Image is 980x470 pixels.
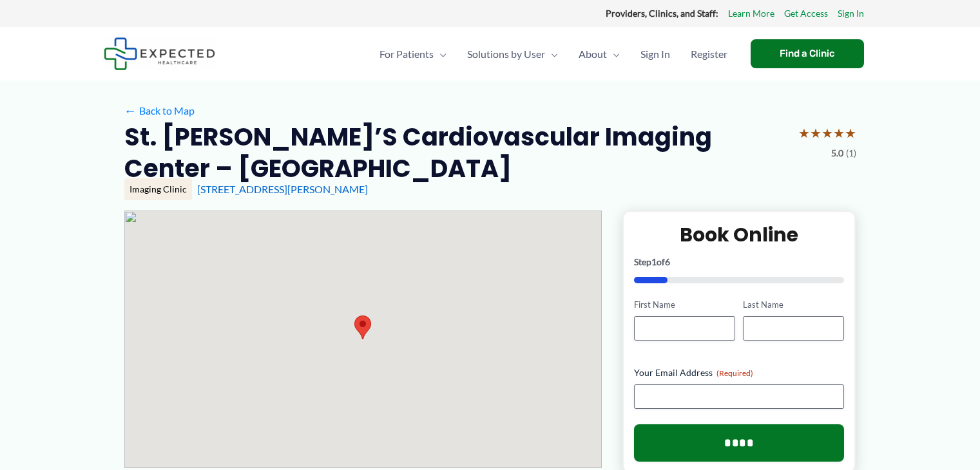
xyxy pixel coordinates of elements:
[846,145,856,162] span: (1)
[124,104,137,117] span: ←
[634,366,845,379] label: Your Email Address
[784,5,828,22] a: Get Access
[831,145,843,162] span: 5.0
[434,32,447,77] span: Menu Toggle
[691,32,727,77] span: Register
[634,258,845,267] p: Step of
[579,32,607,77] span: About
[640,32,670,77] span: Sign In
[457,32,568,77] a: Solutions by UserMenu Toggle
[845,121,856,145] span: ★
[680,32,738,77] a: Register
[838,5,864,22] a: Sign In
[545,32,558,77] span: Menu Toggle
[798,121,810,145] span: ★
[606,8,718,19] strong: Providers, Clinics, and Staff:
[716,368,753,378] span: (Required)
[380,32,434,77] span: For Patients
[743,299,844,311] label: Last Name
[634,299,735,311] label: First Name
[728,5,774,22] a: Learn More
[124,101,195,120] a: ←Back to Map
[607,32,620,77] span: Menu Toggle
[634,222,845,247] h2: Book Online
[124,178,192,200] div: Imaging Clinic
[124,121,788,185] h2: St. [PERSON_NAME]’s Cardiovascular Imaging Center – [GEOGRAPHIC_DATA]
[751,39,864,68] a: Find a Clinic
[104,37,215,70] img: Expected Healthcare Logo - side, dark font, small
[810,121,821,145] span: ★
[467,32,545,77] span: Solutions by User
[630,32,680,77] a: Sign In
[369,32,738,77] nav: Primary Site Navigation
[651,256,657,267] span: 1
[665,256,670,267] span: 6
[197,183,368,195] a: [STREET_ADDRESS][PERSON_NAME]
[821,121,833,145] span: ★
[369,32,457,77] a: For PatientsMenu Toggle
[568,32,630,77] a: AboutMenu Toggle
[833,121,845,145] span: ★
